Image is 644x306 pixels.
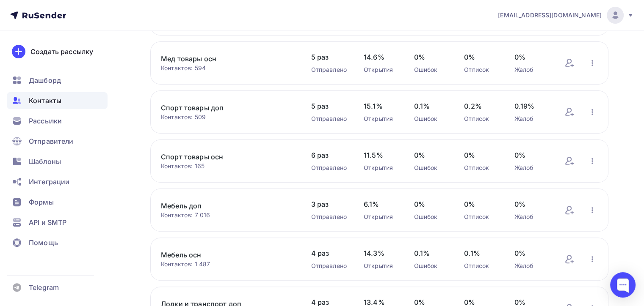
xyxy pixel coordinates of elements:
div: Отправлено [311,262,346,270]
a: [EMAIL_ADDRESS][DOMAIN_NAME] [498,7,634,24]
span: 14.6% [364,52,397,62]
span: 0% [414,52,448,62]
div: Отправлено [311,115,346,123]
span: 15.1% [364,101,397,111]
span: 0% [414,199,448,209]
a: Спорт товары осн [161,152,294,162]
div: Открытия [364,115,397,123]
span: 0.1% [464,248,498,258]
div: Контактов: 7 016 [161,211,294,219]
span: 0% [464,150,498,160]
span: 0% [514,248,548,258]
span: [EMAIL_ADDRESS][DOMAIN_NAME] [498,11,602,19]
span: Интеграции [29,177,69,187]
div: Контактов: 1 487 [161,260,294,268]
span: Дашборд [29,75,61,85]
div: Открытия [364,66,397,74]
div: Отправлено [311,66,346,74]
span: Шаблоны [29,156,61,167]
a: Формы [7,194,108,210]
a: Отправители [7,133,108,150]
div: Отправлено [311,213,346,221]
span: 0% [414,150,448,160]
a: Дашборд [7,72,108,89]
a: Шаблоны [7,153,108,170]
div: Контактов: 165 [161,162,294,170]
div: Жалоб [514,262,548,270]
span: Рассылки [29,116,62,126]
a: Контакты [7,92,108,109]
span: 4 раз [311,248,346,258]
span: 0% [514,52,548,62]
a: Мебель осн [161,250,294,260]
div: Отписок [464,164,498,172]
div: Отправлено [311,164,346,172]
span: 0.19% [514,101,548,111]
div: Жалоб [514,66,548,74]
a: Рассылки [7,112,108,129]
span: 6.1% [364,199,397,209]
span: 6 раз [311,150,346,160]
div: Ошибок [414,213,448,221]
div: Ошибок [414,164,448,172]
span: 0.1% [414,101,448,111]
div: Отписок [464,66,498,74]
span: 5 раз [311,101,346,111]
a: Мебель доп [161,201,294,211]
span: 11.5% [364,150,397,160]
div: Открытия [364,262,397,270]
span: Отправители [29,136,74,146]
span: 0.1% [414,248,448,258]
span: 14.3% [364,248,397,258]
div: Отписок [464,213,498,221]
span: API и SMTP [29,217,66,227]
div: Жалоб [514,115,548,123]
div: Жалоб [514,164,548,172]
div: Отписок [464,115,498,123]
div: Контактов: 509 [161,113,294,121]
div: Отписок [464,262,498,270]
div: Открытия [364,164,397,172]
a: Мед товары осн [161,54,294,64]
div: Открытия [364,213,397,221]
span: Telegram [29,282,59,292]
div: Ошибок [414,66,448,74]
div: Ошибок [414,262,448,270]
a: Спорт товары доп [161,103,294,113]
span: 5 раз [311,52,346,62]
span: 0% [514,199,548,209]
div: Контактов: 594 [161,64,294,72]
span: 0.2% [464,101,498,111]
span: Контакты [29,96,61,106]
span: 3 раз [311,199,346,209]
span: 0% [464,199,498,209]
span: 0% [464,52,498,62]
span: 0% [514,150,548,160]
span: Формы [29,197,54,207]
div: Жалоб [514,213,548,221]
span: Помощь [29,238,58,248]
div: Ошибок [414,115,448,123]
div: Создать рассылку [30,46,93,57]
